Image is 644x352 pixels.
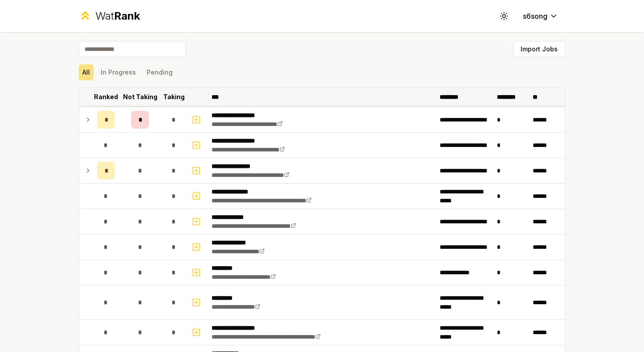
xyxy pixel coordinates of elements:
[143,64,176,80] button: Pending
[123,92,157,101] p: Not Taking
[513,41,565,57] button: Import Jobs
[523,11,547,21] span: s6song
[97,64,140,80] button: In Progress
[95,9,140,23] div: Wat
[163,92,185,101] p: Taking
[79,64,93,80] button: All
[114,9,140,22] span: Rank
[516,8,565,24] button: s6song
[94,92,118,101] p: Ranked
[79,9,140,23] a: WatRank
